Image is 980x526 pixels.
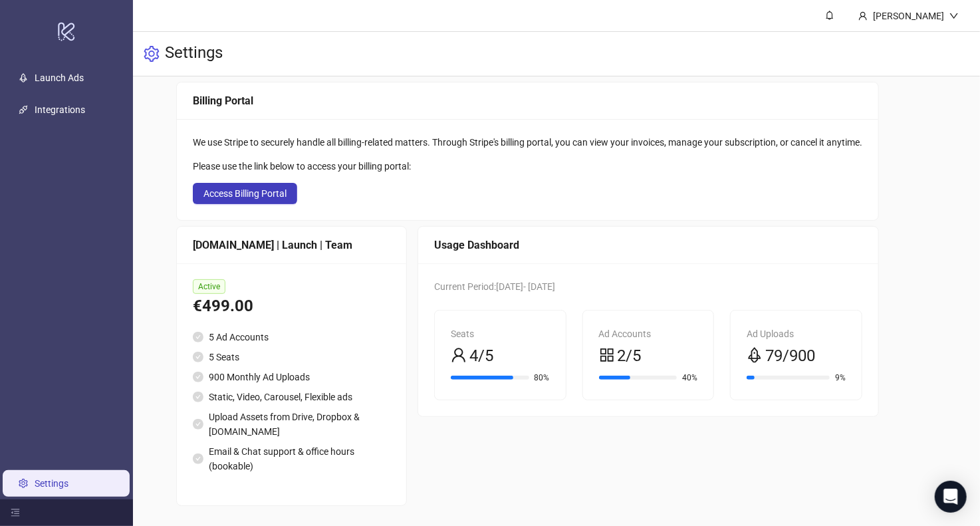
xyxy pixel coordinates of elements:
[193,454,203,464] span: check-circle
[765,344,815,369] span: 79/900
[193,350,390,364] li: 5 Seats
[858,11,868,21] span: user
[165,43,223,65] h3: Settings
[599,327,698,341] div: Ad Accounts
[599,347,615,363] span: appstore
[193,444,390,473] li: Email & Chat support & office hours (bookable)
[193,390,390,404] li: Static, Video, Carousel, Flexible ads
[193,330,390,344] li: 5 Ad Accounts
[193,372,203,382] span: check-circle
[868,9,949,23] div: [PERSON_NAME]
[451,327,550,341] div: Seats
[193,370,390,384] li: 900 Monthly Ad Uploads
[747,347,763,363] span: rocket
[434,281,555,292] span: Current Period: [DATE] - [DATE]
[193,332,203,342] span: check-circle
[682,374,697,382] span: 40%
[193,92,862,109] div: Billing Portal
[193,159,862,174] div: Please use the link below to access your billing portal:
[193,294,390,319] div: €499.00
[193,279,225,294] span: Active
[193,237,390,253] div: [DOMAIN_NAME] | Launch | Team
[11,508,20,517] span: menu-fold
[193,183,297,204] button: Access Billing Portal
[618,344,642,369] span: 2/5
[469,344,493,369] span: 4/5
[535,374,550,382] span: 80%
[825,11,834,20] span: bell
[949,11,959,21] span: down
[434,237,862,253] div: Usage Dashboard
[935,481,967,513] div: Open Intercom Messenger
[144,46,160,62] span: setting
[193,410,390,439] li: Upload Assets from Drive, Dropbox & [DOMAIN_NAME]
[193,419,203,430] span: check-circle
[747,327,846,341] div: Ad Uploads
[193,352,203,362] span: check-circle
[203,188,287,199] span: Access Billing Portal
[193,135,862,150] div: We use Stripe to securely handle all billing-related matters. Through Stripe's billing portal, yo...
[35,478,68,489] a: Settings
[35,104,85,115] a: Integrations
[35,72,84,83] a: Launch Ads
[193,392,203,402] span: check-circle
[835,374,846,382] span: 9%
[451,347,467,363] span: user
